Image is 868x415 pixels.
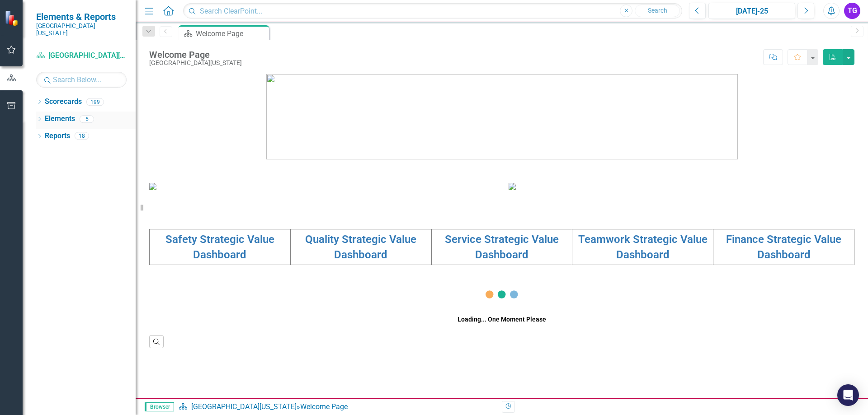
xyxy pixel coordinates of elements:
a: Elements [45,114,75,124]
button: Search [635,5,680,17]
span: Elements & Reports [36,11,127,22]
button: [DATE]-25 [708,3,795,19]
a: Service Strategic Value Dashboard [445,233,559,261]
span: Browser [145,402,174,411]
a: Quality Strategic Value Dashboard [305,233,416,261]
div: Open Intercom Messenger [837,384,859,406]
a: Safety Strategic Value Dashboard [165,233,274,261]
div: Loading... One Moment Please [458,315,546,324]
small: [GEOGRAPHIC_DATA][US_STATE] [36,22,127,37]
input: Search ClearPoint... [183,3,682,19]
div: 5 [80,115,94,123]
div: [GEOGRAPHIC_DATA][US_STATE] [149,60,242,66]
a: [GEOGRAPHIC_DATA][US_STATE] [191,402,297,411]
div: Welcome Page [300,402,348,411]
div: Welcome Page [149,50,242,60]
img: ClearPoint Strategy [5,10,20,26]
div: » [179,402,495,412]
a: Scorecards [45,97,82,107]
img: download%20somc%20strategic%20values%20v2.png [509,183,516,190]
a: Teamwork Strategic Value Dashboard [578,233,708,261]
a: Finance Strategic Value Dashboard [726,233,841,261]
div: 18 [75,132,89,140]
button: TG [844,3,860,19]
img: download%20somc%20mission%20vision.png [149,183,156,190]
div: 199 [86,98,104,106]
div: Welcome Page [196,28,267,39]
a: Reports [45,131,70,141]
div: [DATE]-25 [712,6,792,17]
span: Search [648,7,667,14]
img: download%20somc%20logo%20v2.png [266,74,738,159]
input: Search Below... [36,72,127,88]
a: [GEOGRAPHIC_DATA][US_STATE] [36,51,127,61]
